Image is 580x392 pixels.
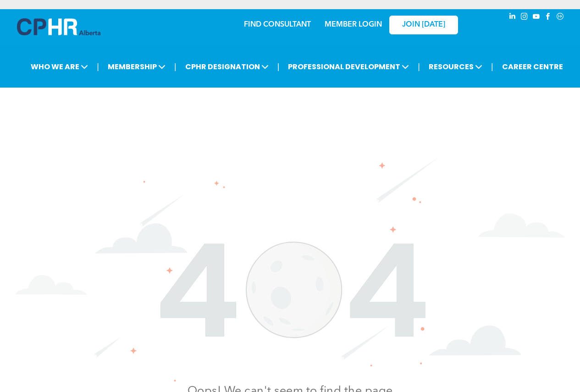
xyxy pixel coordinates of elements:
[97,57,99,76] li: |
[325,21,382,28] a: MEMBER LOGIN
[389,16,458,34] a: JOIN [DATE]
[285,58,412,75] span: PROFESSIONAL DEVELOPMENT
[426,58,485,75] span: RESOURCES
[508,11,518,24] a: linkedin
[418,57,420,76] li: |
[519,11,530,24] a: instagram
[182,58,271,75] span: CPHR DESIGNATION
[402,21,445,29] span: JOIN [DATE]
[277,57,280,76] li: |
[543,11,553,24] a: facebook
[174,57,177,76] li: |
[17,18,100,35] img: A blue and white logo for cp alberta
[105,58,168,75] span: MEMBERSHIP
[531,11,541,24] a: youtube
[15,156,565,382] img: The number 404 is surrounded by clouds and stars on a white background.
[28,58,91,75] span: WHO WE ARE
[555,11,565,24] a: Social network
[244,21,311,28] a: FIND CONSULTANT
[491,57,493,76] li: |
[499,58,566,75] a: CAREER CENTRE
